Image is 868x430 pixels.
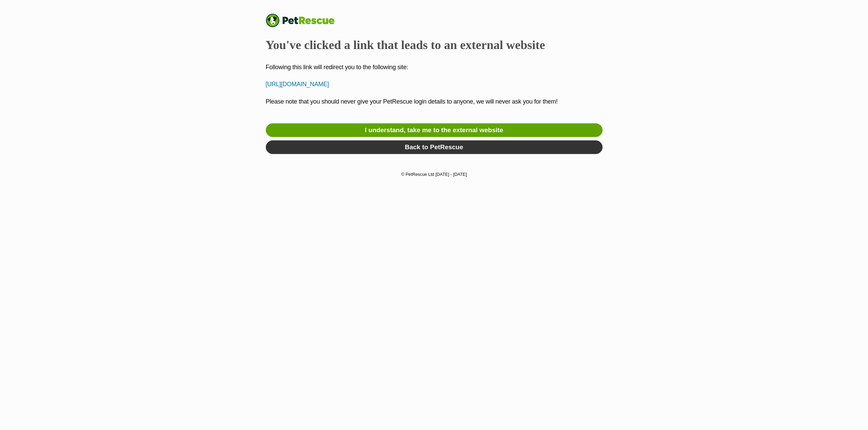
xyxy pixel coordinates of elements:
h2: You've clicked a link that leads to an external website [266,37,603,52]
a: I understand, take me to the external website [266,123,603,137]
p: Please note that you should never give your PetRescue login details to anyone, we will never ask ... [266,97,603,116]
a: PetRescue [266,14,342,27]
a: Back to PetRescue [266,140,603,154]
small: © PetRescue Ltd [DATE] - [DATE] [401,172,467,177]
p: [URL][DOMAIN_NAME] [266,80,603,89]
p: Following this link will redirect you to the following site: [266,63,603,72]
